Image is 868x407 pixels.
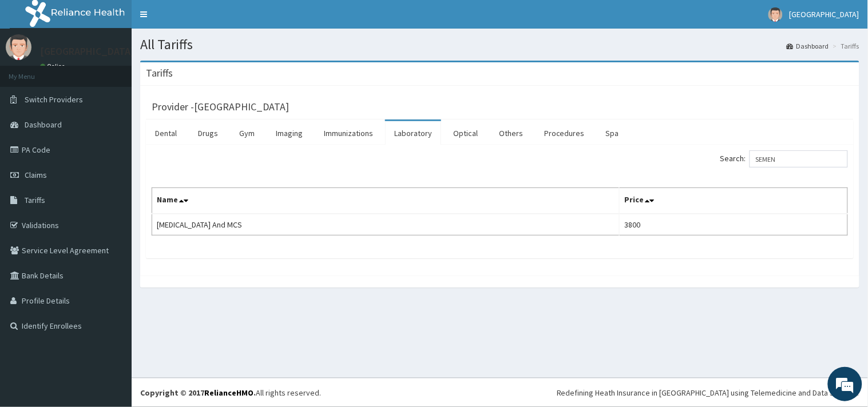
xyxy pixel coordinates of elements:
a: Dental [146,121,186,145]
div: Minimize live chat window [188,6,215,33]
a: Laboratory [385,121,441,145]
a: Spa [597,121,628,145]
div: Chat with us now [60,64,192,79]
a: Drugs [189,121,227,145]
span: [GEOGRAPHIC_DATA] [790,9,859,19]
span: Switch Providers [25,94,83,105]
img: User Image [6,34,31,60]
h3: Tariffs [146,68,173,78]
span: Tariffs [25,195,45,205]
span: We're online! [66,127,158,243]
h3: Provider - [GEOGRAPHIC_DATA] [152,102,289,112]
a: Immunizations [315,121,382,145]
span: Claims [25,170,47,180]
strong: Copyright © 2017 . [140,388,256,398]
a: Dashboard [787,41,829,51]
a: Online [40,62,68,70]
img: User Image [768,7,783,22]
p: [GEOGRAPHIC_DATA] [40,46,134,57]
li: Tariffs [830,41,859,51]
th: Name [152,188,620,214]
div: Redefining Heath Insurance in [GEOGRAPHIC_DATA] using Telemedicine and Data Science! [557,387,859,398]
a: Gym [230,121,264,145]
a: Optical [444,121,487,145]
a: Procedures [535,121,594,145]
textarea: Type your message and hit 'Enter' [6,279,218,319]
td: 3800 [620,214,848,236]
a: RelianceHMO [204,388,253,398]
a: Others [490,121,532,145]
footer: All rights reserved. [132,378,868,407]
th: Price [620,188,848,214]
a: Imaging [267,121,312,145]
td: [MEDICAL_DATA] And MCS [152,214,620,236]
img: d_794563401_company_1708531726252_794563401 [21,57,46,86]
h1: All Tariffs [140,37,859,52]
span: Dashboard [25,119,62,130]
label: Search: [720,150,848,167]
input: Search: [750,150,848,167]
